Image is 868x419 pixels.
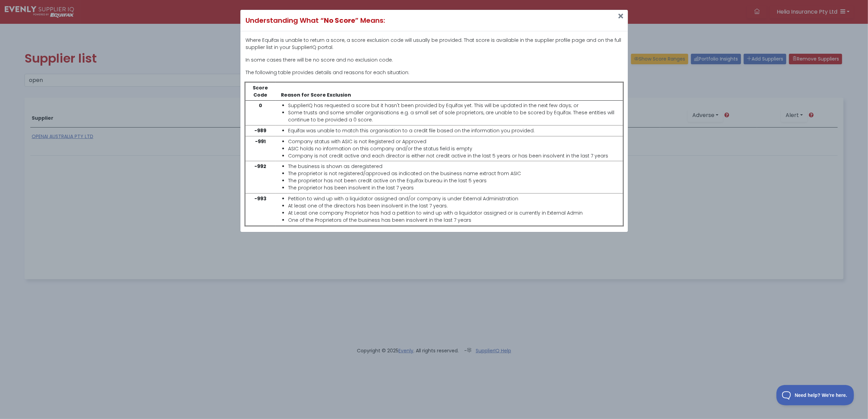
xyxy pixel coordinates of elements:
[246,69,622,76] p: The following table provides details and reasons for each situation:
[255,138,266,145] strong: -991
[288,177,621,184] li: The proprietor has not been credit active on the Equifax bureau in the last 5 years
[288,184,621,191] li: The proprietor has been insolvent in the last 7 years
[288,127,621,134] li: Equifax was unable to match this organisation to a credit file based on the information you provi...
[245,82,275,101] th: Score Code
[259,102,262,109] strong: 0
[246,37,622,51] p: Where Equifax is unable to return a score, a score exclusion code will usually be provided. That ...
[288,217,621,224] li: One of the Proprietors of the business has been insolvent in the last 7 years
[288,209,621,217] li: At Least one company Proprietor has had a petition to wind up with a liquidator assigned or is cu...
[288,195,621,202] li: Petition to wind up with a liquidator assigned and/or company is under External Administration
[275,82,623,101] th: Reason for Score Exclusion
[324,16,356,25] strong: No Score
[288,170,621,177] li: The proprietor is not registered/approved as indicated on the business name extract from ASIC
[288,202,621,209] li: At least one of the directors has been insolvent in the last 7 years.
[288,109,621,123] li: Some trusts and some smaller organisations e.g. a small set of sole proprietors, are unable to be...
[288,138,621,145] li: Company status with ASIC is not Registered or Approved
[246,56,622,64] p: In some cases there will be no score and no exclusion code.
[254,195,266,202] strong: -993
[288,145,621,152] li: ASIC holds no information on this company and/or the status field is empty
[246,15,385,26] h5: Understanding What “ ” Means:
[288,163,621,170] li: The business is shown as deregistered
[288,152,621,160] li: Company is not credit active and each director is either not credit active in the last 5 years or...
[288,102,621,109] li: SupplierIQ has requested a score but it hasn't been provided by Equifax yet. This will be updated...
[254,163,266,170] strong: -992
[254,127,266,134] strong: -989
[615,9,627,21] button: Close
